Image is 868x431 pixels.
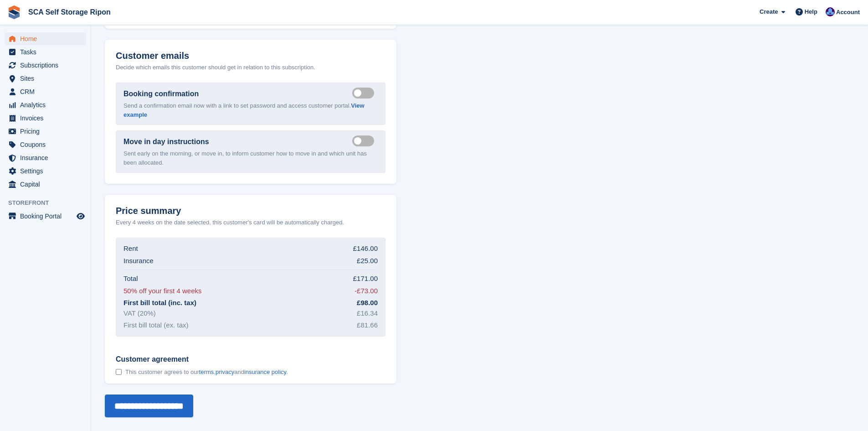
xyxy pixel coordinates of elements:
[20,151,75,164] span: Insurance
[5,112,86,125] a: menu
[5,165,86,177] a: menu
[357,308,378,319] div: £16.34
[20,112,75,125] span: Invoices
[25,5,114,20] a: SCA Self Storage Ripon
[216,369,234,375] a: privacy
[116,51,385,61] h2: Customer emails
[354,286,378,296] div: -£73.00
[116,369,122,375] input: Customer agreement This customer agrees to ourterms,privacyandinsurance policy.
[20,165,75,177] span: Settings
[123,298,196,308] div: First bill total (inc. tax)
[5,151,86,164] a: menu
[5,85,86,98] a: menu
[244,369,286,375] a: insurance policy
[5,32,86,45] a: menu
[20,32,75,45] span: Home
[20,85,75,98] span: CRM
[123,274,138,284] div: Total
[353,274,378,284] div: £171.00
[75,211,86,222] a: Preview store
[123,286,201,296] div: 50% off your first 4 weeks
[116,63,385,72] p: Decide which emails this customer should get in relation to this subscription.
[5,46,86,58] a: menu
[8,198,91,208] span: Storefront
[760,7,778,16] span: Create
[20,99,75,111] span: Analytics
[20,125,75,138] span: Pricing
[826,7,835,16] img: Sarah Race
[5,59,86,72] a: menu
[357,298,378,308] div: £98.00
[123,136,209,147] label: Move in day instructions
[123,244,138,254] div: Rent
[20,46,75,58] span: Tasks
[123,101,378,119] p: Send a confirmation email now with a link to set password and access customer portal.
[20,178,75,191] span: Capital
[836,8,860,17] span: Account
[20,210,75,223] span: Booking Portal
[5,138,86,151] a: menu
[116,218,344,227] p: Every 4 weeks on the date selected, this customer's card will be automatically charged.
[20,72,75,85] span: Sites
[357,320,378,331] div: £81.66
[5,99,86,111] a: menu
[5,178,86,191] a: menu
[20,138,75,151] span: Coupons
[123,88,199,99] label: Booking confirmation
[20,59,75,72] span: Subscriptions
[805,7,817,16] span: Help
[352,140,378,141] label: Send move in day email
[357,256,378,266] div: £25.00
[352,92,378,93] label: Send booking confirmation email
[123,308,156,319] div: VAT (20%)
[5,210,86,223] a: menu
[123,320,189,331] div: First bill total (ex. tax)
[5,72,86,85] a: menu
[116,355,288,364] span: Customer agreement
[123,149,378,167] p: Sent early on the morning, or move in, to inform customer how to move in and which unit has been ...
[116,206,385,216] h2: Price summary
[7,5,21,19] img: stora-icon-8386f47178a22dfd0bd8f6a31ec36ba5ce8667c1dd55bd0f319d3a0aa187defe.svg
[5,125,86,138] a: menu
[199,369,214,375] a: terms
[123,256,154,266] div: Insurance
[125,369,288,376] span: This customer agrees to our , and .
[353,244,378,254] div: £146.00
[123,102,365,118] a: View example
